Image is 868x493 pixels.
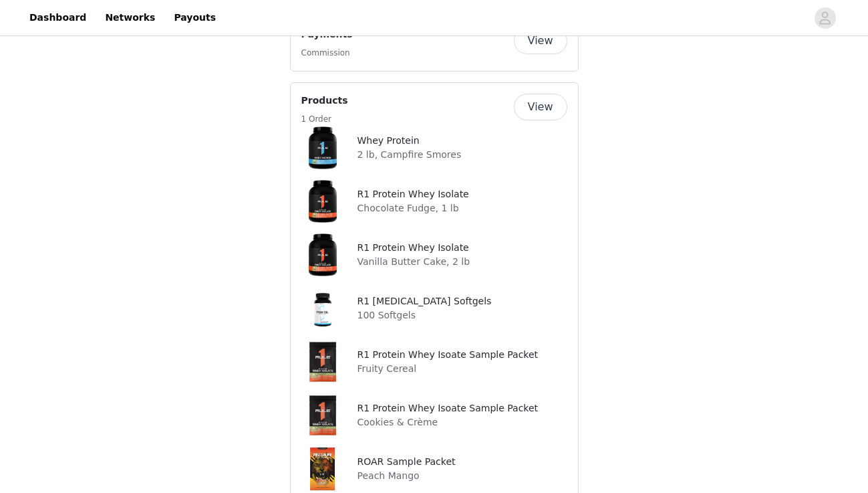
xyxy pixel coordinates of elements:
[301,113,348,125] h5: 1 Order
[97,3,163,33] a: Networks
[357,401,539,415] h4: R1 Protein Whey Isoate Sample Packet
[301,394,344,437] img: R1 Protein Whey Isoate Sample Packet
[301,180,344,223] img: R1 Protein Whey Isolate
[301,47,353,59] h5: Commission
[310,448,335,490] img: ROAR Sample Packet
[357,294,492,308] h4: R1 [MEDICAL_DATA] Softgels
[514,94,567,120] button: View
[514,27,567,54] button: View
[357,415,539,429] p: Cookies & Crème
[357,241,470,255] h4: R1 Protein Whey Isolate
[301,126,344,169] img: Whey Protein
[357,201,469,215] p: Chocolate Fudge, 1 lb
[357,455,456,469] h4: ROAR Sample Packet
[357,255,470,269] p: Vanilla Butter Cake, 2 lb
[166,3,224,33] a: Payouts
[290,16,579,72] div: Payments
[357,134,462,148] h4: Whey Protein
[357,348,539,362] h4: R1 Protein Whey Isoate Sample Packet
[307,287,339,330] img: R1 Fish Oil Softgels
[357,187,469,201] h4: R1 Protein Whey Isolate
[357,362,539,376] p: Fruity Cereal
[301,233,344,276] img: R1 Protein Whey Isolate
[21,3,94,33] a: Dashboard
[819,7,831,29] div: avatar
[301,340,344,383] img: R1 Protein Whey Isoate Sample Packet
[357,469,456,483] p: Peach Mango
[357,148,462,162] p: 2 lb, Campfire Smores
[301,94,348,108] h4: Products
[357,308,492,322] p: 100 Softgels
